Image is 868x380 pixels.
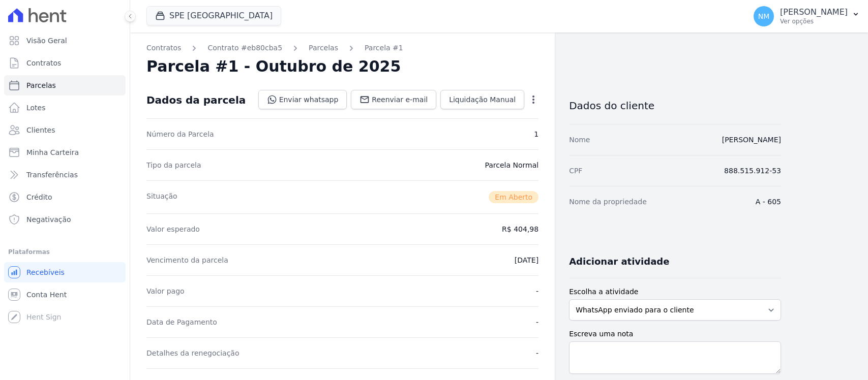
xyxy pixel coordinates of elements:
[489,191,538,203] span: Em Aberto
[780,7,848,17] p: [PERSON_NAME]
[26,147,79,157] span: Minha Carteira
[569,329,781,339] label: Escreva uma nota
[146,43,538,53] nav: Breadcrumb
[569,256,669,268] h3: Adicionar atividade
[146,57,401,76] h2: Parcela #1 - Outubro de 2025
[146,191,177,203] dt: Situação
[26,267,65,277] span: Recebíveis
[365,43,403,53] a: Parcela #1
[8,246,122,258] div: Plataformas
[26,290,67,300] span: Conta Hent
[26,36,67,46] span: Visão Geral
[440,90,524,109] a: Liquidação Manual
[26,170,78,180] span: Transferências
[4,165,126,185] a: Transferências
[502,224,538,234] dd: R$ 404,98
[536,348,538,358] dd: -
[536,317,538,327] dd: -
[146,286,185,296] dt: Valor pago
[26,80,56,90] span: Parcelas
[4,30,126,51] a: Visão Geral
[258,90,347,109] a: Enviar whatsapp
[26,103,46,113] span: Lotes
[146,317,217,327] dt: Data de Pagamento
[4,209,126,230] a: Negativação
[146,348,240,358] dt: Detalhes da renegociação
[758,13,770,20] span: NM
[207,43,282,53] a: Contrato #eb80cba5
[146,224,200,234] dt: Valor esperado
[569,135,590,145] dt: Nome
[569,166,582,176] dt: CPF
[146,160,201,170] dt: Tipo da parcela
[534,129,538,139] dd: 1
[569,287,781,297] label: Escolha a atividade
[4,187,126,207] a: Crédito
[146,255,228,265] dt: Vencimento da parcela
[146,94,246,106] div: Dados da parcela
[4,262,126,282] a: Recebíveis
[569,197,647,207] dt: Nome da propriedade
[4,75,126,96] a: Parcelas
[722,136,781,144] a: [PERSON_NAME]
[724,166,781,176] dd: 888.515.912-53
[4,284,126,305] a: Conta Hent
[569,100,781,112] h3: Dados do cliente
[4,53,126,73] a: Contratos
[745,2,868,30] button: NM [PERSON_NAME] Ver opções
[26,125,55,135] span: Clientes
[4,142,126,163] a: Minha Carteira
[756,197,781,207] dd: A - 605
[26,214,71,225] span: Negativação
[146,43,181,53] a: Contratos
[309,43,338,53] a: Parcelas
[485,160,538,170] dd: Parcela Normal
[449,94,516,105] span: Liquidação Manual
[26,58,61,68] span: Contratos
[536,286,538,296] dd: -
[780,17,848,25] p: Ver opções
[515,255,538,265] dd: [DATE]
[26,192,52,202] span: Crédito
[4,120,126,140] a: Clientes
[146,129,214,139] dt: Número da Parcela
[372,94,428,105] span: Reenviar e-mail
[351,90,436,109] a: Reenviar e-mail
[4,98,126,118] a: Lotes
[146,6,281,25] button: SPE [GEOGRAPHIC_DATA]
